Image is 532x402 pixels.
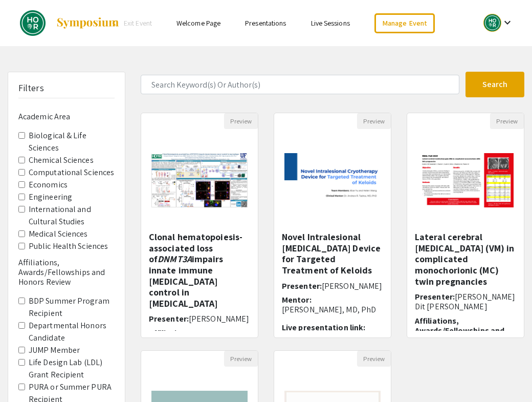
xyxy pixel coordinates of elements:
[415,231,516,287] h5: Lateral cerebral [MEDICAL_DATA] (VM) in complicated monochorionic (MC) twin pregnancies
[357,351,391,367] button: Preview
[245,18,286,28] a: Presentations
[29,179,68,191] label: Economics
[224,351,258,367] button: Preview
[415,292,516,311] h6: Presenter:
[322,281,382,291] span: [PERSON_NAME]
[113,20,119,26] div: arrow_back_ios
[29,344,80,356] label: JUMP Member
[490,113,524,129] button: Preview
[29,295,115,320] label: BDP Summer Program Recipient
[465,72,524,97] button: Search
[141,75,459,94] input: Search Keyword(s) Or Author(s)
[29,166,114,179] label: Computational Sciences
[149,231,250,309] h5: Clonal hematopoiesis-associated loss of impairs innate immune [MEDICAL_DATA] control in [MEDICAL_...
[189,313,249,324] span: [PERSON_NAME]
[282,281,383,291] h6: Presenter:
[29,228,88,240] label: Medical Sciences
[141,143,258,218] img: <p class="ql-align-center"><strong>Clonal hematopoiesis-associated loss of <em>DNMT3A&nbsp;</em>i...
[29,356,115,381] label: Life Design Lab (LDL) Grant Recipient
[29,240,108,252] label: Public Health Sciences
[407,143,524,218] img: <p><strong style="color: rgb(26, 25, 24);">Lateral cerebral ventriculomegaly (VM) in complicated ...
[158,253,192,265] em: DNMT3A
[176,18,220,28] a: Welcome Page
[282,305,383,314] p: [PERSON_NAME], MD, PhD
[8,356,43,394] iframe: Chat
[374,13,435,33] a: Manage Event
[473,11,524,34] button: Expand account dropdown
[407,113,524,338] div: Open Presentation <p><strong style="color: rgb(26, 25, 24);">Lateral cerebral ventriculomegaly (V...
[124,18,152,28] span: Exit Event
[18,112,115,121] h6: Academic Area
[501,16,514,29] mat-icon: Expand account dropdown
[56,17,120,29] img: Symposium by ForagerOne
[149,314,250,324] h6: Presenter:
[274,143,391,218] img: <p><span style="background-color: transparent; color: rgb(0, 0, 0);">Novel Intralesional Cryother...
[311,18,350,28] a: Live Sessions
[18,258,115,287] h6: Affiliations, Awards/Fellowships and Honors Review
[149,328,238,358] span: Affiliations, Awards/Fellowships and Honors Review:
[282,294,312,305] span: Mentor:
[18,82,44,94] h5: Filters
[29,320,115,344] label: Departmental Honors Candidate
[224,113,258,129] button: Preview
[282,322,365,333] span: Live presentation link:
[29,191,72,203] label: Engineering
[415,315,504,356] span: Affiliations, Awards/Fellowships and Honors Review:
[141,113,258,338] div: Open Presentation <p class="ql-align-center"><strong>Clonal hematopoiesis-associated loss of <em>...
[8,10,120,36] a: JHU: REAL Fall 2025 (formerly DREAMS)
[20,10,46,36] img: JHU: REAL Fall 2025 (formerly DREAMS)
[29,130,115,154] label: Biological & Life Sciences
[29,203,115,228] label: International and Cultural Studies
[282,231,383,276] h5: Novel Intralesional [MEDICAL_DATA] Device for Targeted Treatment of Keloids
[274,113,391,338] div: Open Presentation <p><span style="background-color: transparent; color: rgb(0, 0, 0);">Novel Intr...
[415,291,515,312] span: [PERSON_NAME] Dit [PERSON_NAME]
[29,154,94,166] label: Chemical Sciences
[357,113,391,129] button: Preview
